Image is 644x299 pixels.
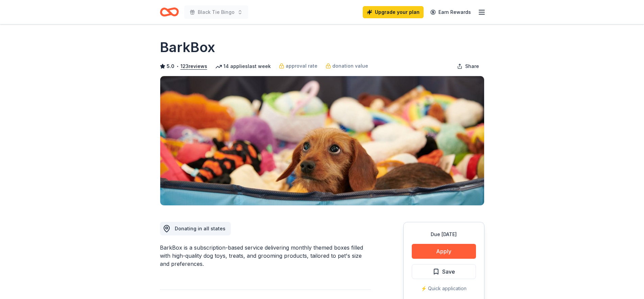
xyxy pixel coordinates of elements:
[426,6,475,18] a: Earn Rewards
[160,244,371,268] div: BarkBox is a subscription-based service delivering monthly themed boxes filled with high-quality ...
[412,284,476,293] div: ⚡️ Quick application
[412,264,476,279] button: Save
[160,4,179,20] a: Home
[176,64,178,69] span: •
[286,62,317,70] span: approval rate
[181,62,207,70] button: 123reviews
[412,230,476,238] div: Due [DATE]
[160,76,484,205] img: Image for BarkBox
[167,62,174,70] span: 5.0
[279,62,317,70] a: approval rate
[442,267,455,276] span: Save
[332,62,368,70] span: donation value
[326,62,368,70] a: donation value
[160,38,215,57] h1: BarkBox
[465,62,479,70] span: Share
[363,6,424,18] a: Upgrade your plan
[198,8,235,16] span: Black Tie Bingo
[184,5,248,19] button: Black Tie Bingo
[452,60,484,73] button: Share
[175,226,225,231] span: Donating in all states
[215,62,271,70] div: 14 applies last week
[412,244,476,259] button: Apply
